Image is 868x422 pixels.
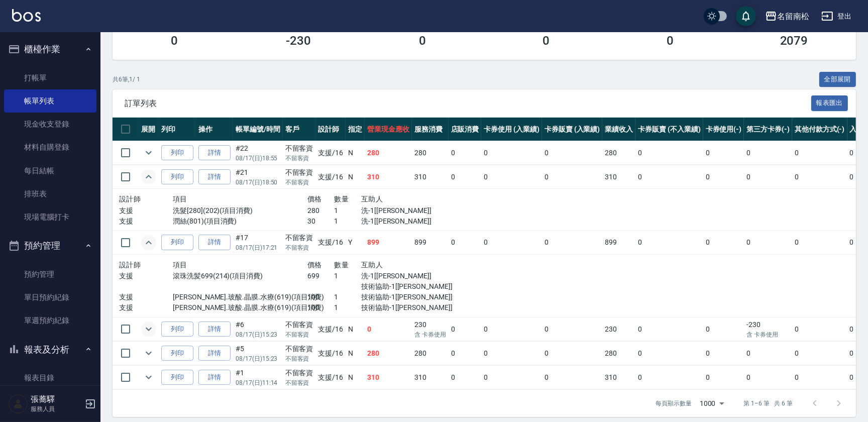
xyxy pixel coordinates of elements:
td: 0 [792,231,847,254]
p: 支援 [119,302,173,313]
td: 0 [744,141,792,165]
td: 0 [744,342,792,365]
a: 詳情 [198,370,231,385]
span: 數量 [334,261,349,269]
p: 洗-1[[PERSON_NAME]] [361,205,442,216]
th: 帳單編號/時間 [233,118,283,141]
p: 30 [307,216,335,227]
p: 洗-1[[PERSON_NAME]] [361,216,442,227]
div: 不留客資 [285,167,313,178]
th: 展開 [139,118,159,141]
td: 0 [542,165,603,189]
td: 0 [792,318,847,341]
th: 卡券使用 (入業績) [481,118,542,141]
a: 詳情 [198,145,231,161]
p: 100 [307,292,335,302]
td: 230 [602,318,635,341]
button: 登出 [817,7,856,26]
th: 店販消費 [449,118,482,141]
th: 指定 [346,118,365,141]
td: 0 [481,231,542,254]
button: expand row [141,235,156,250]
button: 列印 [161,370,193,385]
button: 櫃檯作業 [4,36,96,62]
td: 0 [703,318,744,341]
span: 數量 [334,195,349,203]
p: 技術協助-1[[PERSON_NAME]] [361,302,442,313]
td: #17 [233,231,283,254]
td: N [346,141,365,165]
th: 營業現金應收 [365,118,412,141]
button: expand row [141,169,156,184]
p: 08/17 (日) 15:23 [236,354,280,363]
a: 詳情 [198,235,231,250]
p: 1 [334,216,361,227]
h3: -230 [286,34,311,48]
a: 材料自購登錄 [4,136,96,159]
a: 詳情 [198,169,231,185]
div: 不留客資 [285,233,313,243]
td: 0 [635,342,703,365]
button: 列印 [161,235,193,250]
button: 列印 [161,145,193,161]
p: 含 卡券使用 [746,330,790,339]
p: 280 [307,205,335,216]
td: N [346,366,365,389]
p: 每頁顯示數量 [656,399,692,408]
td: 0 [792,141,847,165]
td: 0 [449,231,482,254]
td: 0 [542,342,603,365]
p: 1 [334,292,361,302]
td: 0 [744,366,792,389]
td: 310 [365,165,412,189]
td: 支援 /16 [315,318,346,341]
a: 每日結帳 [4,159,96,182]
span: 訂單列表 [125,98,811,109]
td: 0 [542,318,603,341]
td: 0 [449,318,482,341]
td: 310 [602,366,635,389]
p: 技術協助-1[[PERSON_NAME]] [361,292,442,302]
td: 0 [792,165,847,189]
td: 899 [602,231,635,254]
td: 支援 /16 [315,366,346,389]
td: 280 [412,342,449,365]
a: 排班表 [4,182,96,205]
td: #5 [233,342,283,365]
td: 0 [635,231,703,254]
a: 帳單列表 [4,89,96,113]
p: 滾珠洗髪699(214)(項目消費) [173,271,307,281]
a: 現金收支登錄 [4,113,96,136]
h3: 0 [171,34,178,48]
p: 不留客資 [285,330,313,339]
td: 0 [635,366,703,389]
td: 支援 /16 [315,231,346,254]
h5: 張蕎驛 [31,394,82,404]
button: 報表及分析 [4,337,96,363]
td: 支援 /16 [315,141,346,165]
p: 服務人員 [31,404,82,413]
a: 報表目錄 [4,366,96,389]
p: 支援 [119,216,173,227]
td: Y [346,231,365,254]
th: 第三方卡券(-) [744,118,792,141]
a: 預約管理 [4,263,96,286]
p: 08/17 (日) 18:50 [236,178,280,187]
th: 卡券販賣 (不入業績) [635,118,703,141]
p: 1 [334,271,361,281]
th: 其他付款方式(-) [792,118,847,141]
div: 名留南松 [777,10,809,23]
td: 280 [365,342,412,365]
td: #21 [233,165,283,189]
div: 不留客資 [285,368,313,378]
td: 0 [481,366,542,389]
td: 0 [481,165,542,189]
a: 單週預約紀錄 [4,309,96,332]
h3: 0 [419,34,426,48]
td: 0 [703,366,744,389]
td: N [346,165,365,189]
span: 互助人 [361,195,383,203]
div: 不留客資 [285,344,313,354]
td: 310 [602,165,635,189]
a: 單日預約紀錄 [4,286,96,309]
